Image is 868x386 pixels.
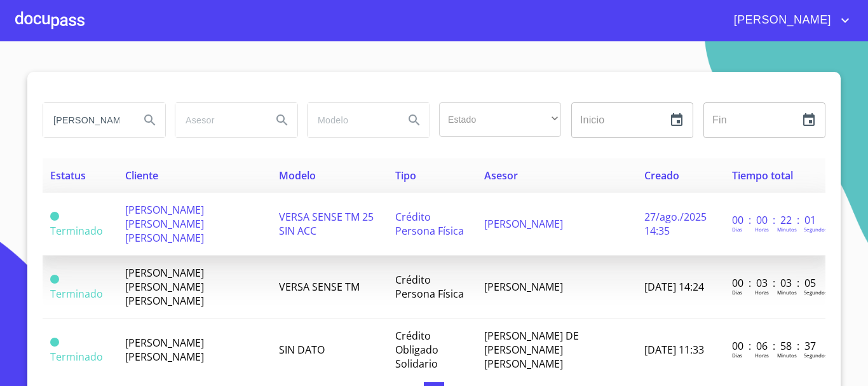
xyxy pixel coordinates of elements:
[175,103,262,137] input: search
[43,103,130,137] input: search
[484,217,563,231] span: [PERSON_NAME]
[732,352,742,359] p: Dias
[125,336,204,364] span: [PERSON_NAME] [PERSON_NAME]
[439,102,561,137] div: ​
[135,105,165,135] button: Search
[484,169,518,183] span: Asesor
[279,169,316,183] span: Modelo
[732,339,818,353] p: 00 : 06 : 58 : 37
[644,280,704,294] span: [DATE] 14:24
[732,276,818,290] p: 00 : 03 : 03 : 05
[755,352,769,359] p: Horas
[732,226,742,233] p: Dias
[395,273,464,301] span: Crédito Persona Física
[50,275,59,284] span: Terminado
[50,350,103,364] span: Terminado
[308,103,394,137] input: search
[125,169,158,183] span: Cliente
[724,10,853,31] button: account of current user
[50,338,59,347] span: Terminado
[399,105,430,135] button: Search
[279,280,360,294] span: VERSA SENSE TM
[279,210,374,238] span: VERSA SENSE TM 25 SIN ACC
[484,280,563,294] span: [PERSON_NAME]
[50,212,59,221] span: Terminado
[777,352,797,359] p: Minutos
[484,329,579,371] span: [PERSON_NAME] DE [PERSON_NAME] [PERSON_NAME]
[644,343,704,357] span: [DATE] 11:33
[804,352,827,359] p: Segundos
[395,210,464,238] span: Crédito Persona Física
[732,213,818,227] p: 00 : 00 : 22 : 01
[395,329,438,371] span: Crédito Obligado Solidario
[804,226,827,233] p: Segundos
[755,226,769,233] p: Horas
[395,169,416,183] span: Tipo
[732,169,793,183] span: Tiempo total
[267,105,297,135] button: Search
[125,266,204,308] span: [PERSON_NAME] [PERSON_NAME] [PERSON_NAME]
[50,169,86,183] span: Estatus
[724,10,837,31] span: [PERSON_NAME]
[279,343,325,357] span: SIN DATO
[777,226,797,233] p: Minutos
[732,289,742,296] p: Dias
[804,289,827,296] p: Segundos
[755,289,769,296] p: Horas
[50,224,103,238] span: Terminado
[125,203,204,245] span: [PERSON_NAME] [PERSON_NAME] [PERSON_NAME]
[644,210,707,238] span: 27/ago./2025 14:35
[777,289,797,296] p: Minutos
[50,287,103,301] span: Terminado
[644,169,679,183] span: Creado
